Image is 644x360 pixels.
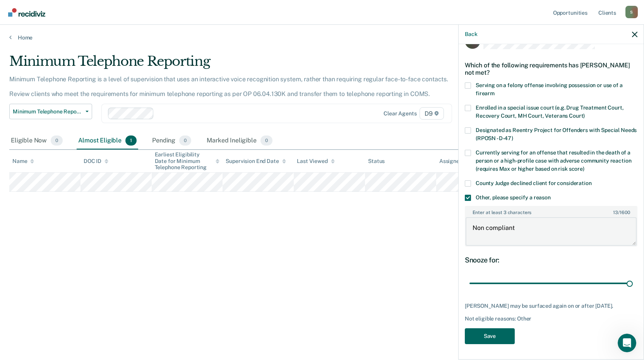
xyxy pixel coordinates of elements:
[465,256,637,264] div: Snooze for:
[625,6,638,18] div: S
[439,158,476,165] div: Assigned to
[9,132,64,149] div: Eligible Now
[465,31,477,38] button: Back
[465,303,637,309] div: [PERSON_NAME] may be surfaced again on or after [DATE].
[420,107,444,120] span: D9
[476,82,623,96] span: Serving on a felony offense involving possession or use of a firearm
[8,8,45,17] img: Recidiviz
[179,135,191,146] span: 0
[84,158,108,165] div: DOC ID
[465,328,515,344] button: Save
[613,210,630,215] span: / 1600
[476,180,592,186] span: County Judge declined client for consideration
[205,132,274,149] div: Marked Ineligible
[151,132,193,149] div: Pending
[476,194,551,201] span: Other, please specify a reason
[466,207,637,215] label: Enter at least 3 characters
[466,217,637,246] textarea: Non compliant
[465,55,637,82] div: Which of the following requirements has [PERSON_NAME] not met?
[260,135,272,146] span: 0
[625,6,638,18] button: Profile dropdown button
[9,34,635,41] a: Home
[297,158,334,165] div: Last Viewed
[9,75,448,98] p: Minimum Telephone Reporting is a level of supervision that uses an interactive voice recognition ...
[476,127,637,141] span: Designated as Reentry Project for Offenders with Special Needs (RPOSN - D-47)
[125,135,137,146] span: 1
[13,108,82,115] span: Minimum Telephone Reporting
[155,151,220,171] div: Earliest Eligibility Date for Minimum Telephone Reporting
[368,158,385,165] div: Status
[9,53,492,75] div: Minimum Telephone Reporting
[476,105,623,119] span: Enrolled in a special issue court (e.g. Drug Treatment Court, Recovery Court, MH Court, Veterans ...
[465,315,637,322] div: Not eligible reasons: Other
[226,158,286,165] div: Supervision End Date
[476,149,631,172] span: Currently serving for an offense that resulted in the death of a person or a high-profile case wi...
[613,210,618,215] span: 13
[77,132,138,149] div: Almost Eligible
[618,334,636,352] iframe: Intercom live chat
[384,110,416,117] div: Clear agents
[51,135,63,146] span: 0
[12,158,34,165] div: Name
